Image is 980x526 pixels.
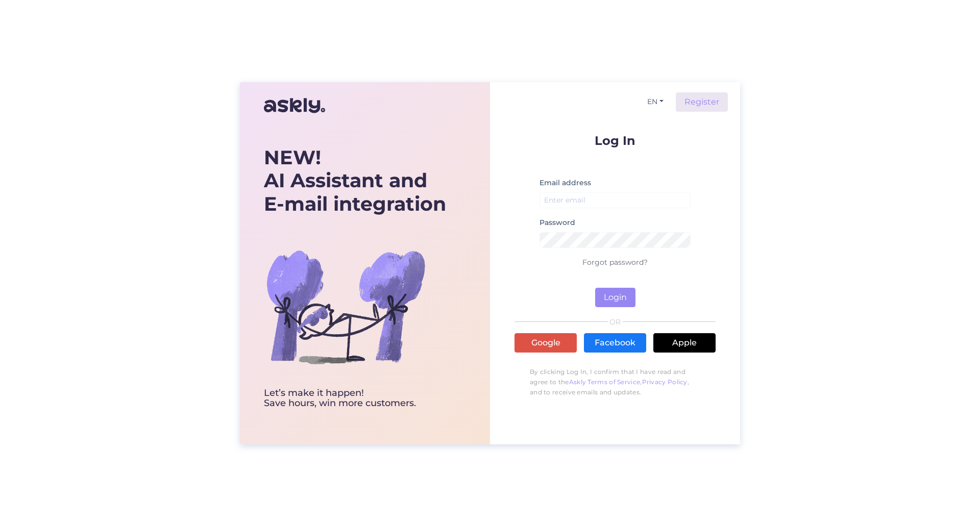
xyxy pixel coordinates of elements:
[264,93,325,118] img: Askly
[584,333,646,353] a: Facebook
[514,134,716,147] p: Log In
[264,146,446,216] div: AI Assistant and E-mail integration
[642,378,688,386] a: Privacy Policy
[653,333,716,353] a: Apple
[540,178,591,188] label: Email address
[608,318,623,325] span: OR
[540,217,575,228] label: Password
[514,333,577,353] a: Google
[582,258,648,267] a: Forgot password?
[643,94,668,109] button: EN
[676,92,728,112] a: Register
[514,362,716,403] p: By clicking Log In, I confirm that I have read and agree to the , , and to receive emails and upd...
[264,145,321,169] b: NEW!
[595,288,635,307] button: Login
[264,388,446,409] div: Let’s make it happen! Save hours, win more customers.
[264,225,427,388] img: bg-askly
[569,378,641,386] a: Askly Terms of Service
[540,192,691,208] input: Enter email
